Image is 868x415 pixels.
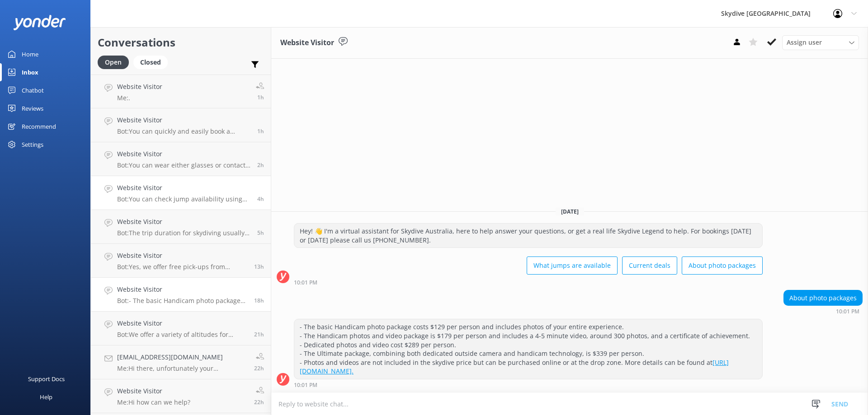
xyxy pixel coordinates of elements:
[280,37,334,49] h3: Website Visitor
[22,63,38,81] div: Inbox
[117,352,247,362] h4: [EMAIL_ADDRESS][DOMAIN_NAME]
[117,183,250,193] h4: Website Visitor
[300,358,729,376] a: [URL][DOMAIN_NAME].
[22,117,56,135] div: Recommend
[91,244,271,278] a: Website VisitorBot:Yes, we offer free pick-ups from popular local spots in and around [PERSON_NAM...
[294,279,763,285] div: 10:01pm 13-Aug-2025 (UTC +10:00) Australia/Brisbane
[117,229,250,237] p: Bot: The trip duration for skydiving usually takes a couple of hours, but you should set aside 4 ...
[117,217,250,227] h4: Website Visitor
[22,45,38,63] div: Home
[133,56,168,69] div: Closed
[91,312,271,345] a: Website VisitorBot:We offer a variety of altitudes for skydiving, with all dropzones providing ju...
[133,57,172,67] a: Closed
[257,161,264,169] span: 01:42pm 14-Aug-2025 (UTC +10:00) Australia/Brisbane
[254,331,264,338] span: 07:23pm 13-Aug-2025 (UTC +10:00) Australia/Brisbane
[98,34,264,51] h2: Conversations
[257,195,264,203] span: 12:06pm 14-Aug-2025 (UTC +10:00) Australia/Brisbane
[117,82,162,92] h4: Website Visitor
[22,135,43,154] div: Settings
[91,278,271,312] a: Website VisitorBot:- The basic Handicam photo package costs $129 per person and includes photos o...
[254,398,264,406] span: 05:56pm 13-Aug-2025 (UTC +10:00) Australia/Brisbane
[91,345,271,379] a: [EMAIL_ADDRESS][DOMAIN_NAME]Me:Hi there, unfortunately your booking#348603 in [GEOGRAPHIC_DATA] f...
[117,149,250,159] h4: Website Visitor
[91,210,271,244] a: Website VisitorBot:The trip duration for skydiving usually takes a couple of hours, but you shoul...
[40,388,52,406] div: Help
[91,108,271,142] a: Website VisitorBot:You can quickly and easily book a tandem skydive online and see live availabil...
[257,127,264,135] span: 02:56pm 14-Aug-2025 (UTC +10:00) Australia/Brisbane
[117,318,247,328] h4: Website Visitor
[117,263,247,271] p: Bot: Yes, we offer free pick-ups from popular local spots in and around [PERSON_NAME][GEOGRAPHIC_...
[22,99,43,117] div: Reviews
[117,127,250,135] p: Bot: You can quickly and easily book a tandem skydive online and see live availability. Simply cl...
[117,94,162,102] p: Me: .
[117,115,250,125] h4: Website Visitor
[91,379,271,413] a: Website VisitorMe:Hi how can we help?22h
[787,37,822,47] span: Assign user
[22,81,44,99] div: Chatbot
[117,161,250,169] p: Bot: You can wear either glasses or contact lenses, and we provide everyone with goggles designed...
[14,15,66,30] img: yonder-white-logo.png
[117,251,247,261] h4: Website Visitor
[117,398,190,406] p: Me: Hi how can we help?
[117,386,190,396] h4: Website Visitor
[294,319,762,379] div: - The basic Handicam photo package costs $129 per person and includes photos of your entire exper...
[294,382,317,388] strong: 10:01 PM
[783,308,863,314] div: 10:01pm 13-Aug-2025 (UTC +10:00) Australia/Brisbane
[98,57,133,67] a: Open
[682,256,763,275] button: About photo packages
[254,263,264,270] span: 03:00am 14-Aug-2025 (UTC +10:00) Australia/Brisbane
[254,297,264,304] span: 10:01pm 13-Aug-2025 (UTC +10:00) Australia/Brisbane
[117,195,250,203] p: Bot: You can check jump availability using the tool on our website. For more information on trans...
[117,297,247,305] p: Bot: - The basic Handicam photo package costs $129 per person and includes photos of your entire ...
[784,290,862,306] div: About photo packages
[294,280,317,285] strong: 10:01 PM
[836,309,859,314] strong: 10:01 PM
[91,75,271,108] a: Website VisitorMe:.1h
[622,256,677,275] button: Current deals
[117,364,247,373] p: Me: Hi there, unfortunately your booking#348603 in [GEOGRAPHIC_DATA] for [DATE] was cancelled due...
[257,229,264,237] span: 10:49am 14-Aug-2025 (UTC +10:00) Australia/Brisbane
[527,256,618,275] button: What jumps are available
[98,56,129,69] div: Open
[782,35,859,50] div: Assign User
[257,93,264,101] span: 03:51pm 14-Aug-2025 (UTC +10:00) Australia/Brisbane
[294,224,762,247] div: Hey! 👋 I'm a virtual assistant for Skydive Australia, here to help answer your questions, or get ...
[91,142,271,176] a: Website VisitorBot:You can wear either glasses or contact lenses, and we provide everyone with go...
[117,331,247,339] p: Bot: We offer a variety of altitudes for skydiving, with all dropzones providing jumps up to 15,0...
[254,364,264,372] span: 06:00pm 13-Aug-2025 (UTC +10:00) Australia/Brisbane
[91,176,271,210] a: Website VisitorBot:You can check jump availability using the tool on our website. For more inform...
[117,284,247,294] h4: Website Visitor
[28,370,65,388] div: Support Docs
[294,382,763,388] div: 10:01pm 13-Aug-2025 (UTC +10:00) Australia/Brisbane
[556,208,584,215] span: [DATE]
